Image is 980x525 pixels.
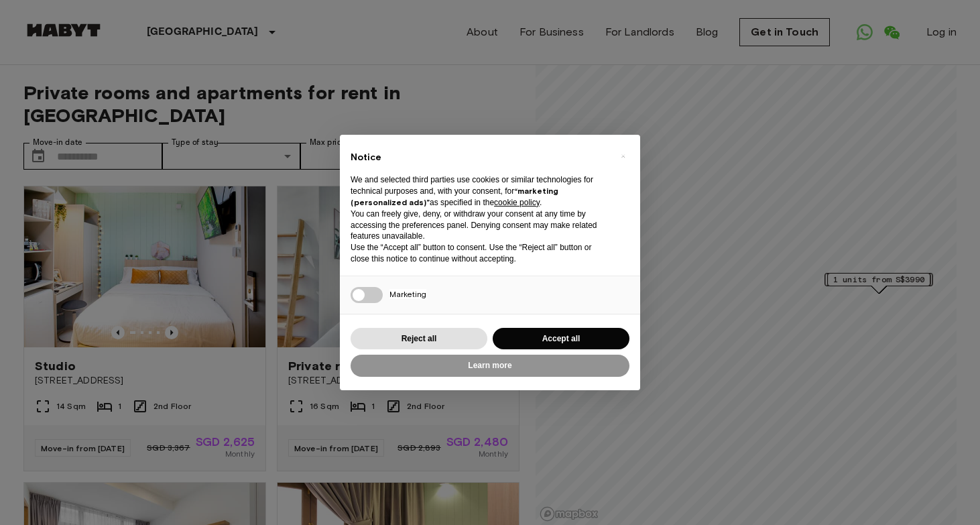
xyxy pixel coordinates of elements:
[621,148,625,164] span: ×
[612,145,633,167] button: Close this notice
[493,328,629,350] button: Accept all
[351,328,487,350] button: Reject all
[351,151,608,164] h2: Notice
[351,355,629,377] button: Learn more
[389,289,426,299] span: Marketing
[351,186,558,207] strong: “marketing (personalized ads)”
[351,242,608,265] p: Use the “Accept all” button to consent. Use the “Reject all” button or close this notice to conti...
[494,198,540,207] a: cookie policy
[351,174,608,208] p: We and selected third parties use cookies or similar technologies for technical purposes and, wit...
[351,209,608,242] p: You can freely give, deny, or withdraw your consent at any time by accessing the preferences pane...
